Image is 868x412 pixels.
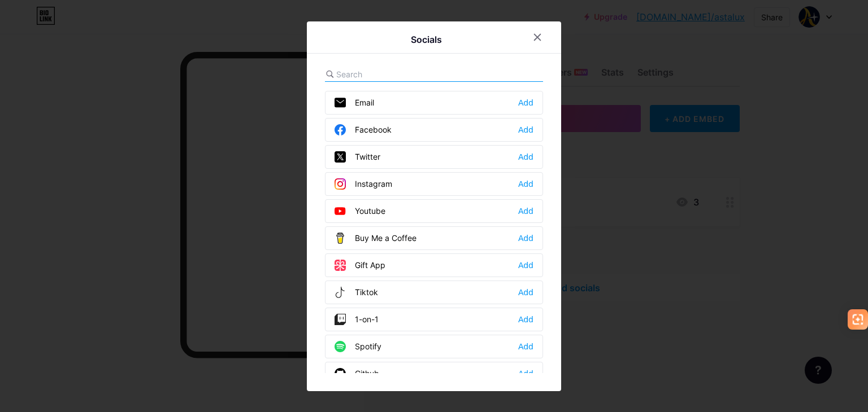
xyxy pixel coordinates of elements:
[335,368,379,379] div: Github
[335,233,416,244] div: Buy Me a Coffee
[335,260,385,271] div: Gift App
[518,178,533,190] div: Add
[518,151,533,163] div: Add
[336,68,461,80] input: Search
[335,124,392,135] div: Facebook
[518,287,533,298] div: Add
[335,314,379,325] div: 1-on-1
[518,314,533,325] div: Add
[335,151,380,163] div: Twitter
[518,260,533,271] div: Add
[518,205,533,217] div: Add
[335,178,392,190] div: Instagram
[518,368,533,379] div: Add
[335,97,374,108] div: Email
[518,97,533,108] div: Add
[335,341,381,352] div: Spotify
[518,233,533,244] div: Add
[335,205,385,217] div: Youtube
[518,124,533,135] div: Add
[411,33,442,46] div: Socials
[335,287,378,298] div: Tiktok
[518,341,533,352] div: Add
